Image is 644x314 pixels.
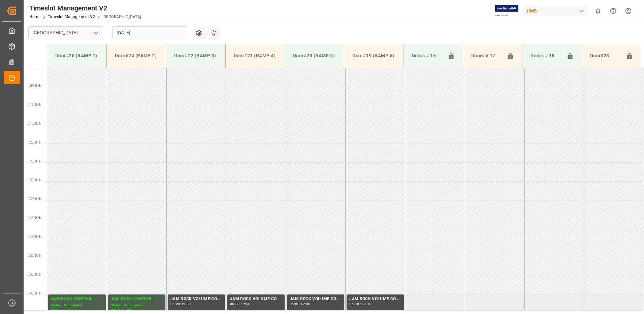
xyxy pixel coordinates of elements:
[290,296,342,303] div: JAM DOCK VOLUME CONTROL
[528,50,563,62] div: Doors # 18
[28,103,41,106] span: 01:00 Hr
[523,6,588,16] div: JIMS
[28,178,41,182] span: 03:00 Hr
[61,308,62,311] div: -
[122,308,131,311] div: 12:00
[112,50,160,62] div: Door#24 (RAMP 2)
[28,159,41,163] span: 02:30 Hr
[51,308,61,311] div: 06:00
[28,273,41,276] span: 05:30 Hr
[171,50,220,62] div: Door#22 (RAMP 3)
[29,3,141,13] div: Timeslot Management V2
[28,291,41,295] span: 06:00 Hr
[28,235,41,239] span: 04:30 Hr
[231,50,279,62] div: Door#21 (RAMP 4)
[111,308,121,311] div: 06:00
[48,14,95,19] a: Timeslot Management V2
[606,3,621,19] button: Help Center
[28,254,41,257] span: 05:00 Hr
[29,14,40,19] a: Home
[51,303,103,308] div: Status - Completed
[91,28,101,38] button: open menu
[469,50,504,62] div: Doors # 17
[495,5,518,17] img: Exertis%20JAM%20-%20Email%20Logo.jpg_1722504956.jpg
[62,308,71,311] div: 07:30
[349,303,359,306] div: 06:00
[120,308,121,311] div: -
[28,84,41,88] span: 00:30 Hr
[299,303,300,306] div: -
[53,50,101,62] div: Door#25 (RAMP 1)
[112,26,187,39] input: DD.MM.YYYY
[590,3,606,19] button: show 0 new notifications
[170,303,180,306] div: 06:00
[51,296,103,303] div: JAM DOCK CONTROL
[290,303,299,306] div: 06:00
[170,296,222,303] div: JAM DOCK VOLUME CONTROL
[28,26,103,39] input: Type to search/select
[28,197,41,201] span: 03:30 Hr
[111,296,163,303] div: JAM DOCK CONTROL
[241,303,251,306] div: 12:00
[240,303,241,306] div: -
[230,296,282,303] div: JAM DOCK VOLUME CONTROL
[409,50,445,62] div: Doors # 16
[360,303,370,306] div: 12:00
[359,303,360,306] div: -
[230,303,240,306] div: 06:00
[180,303,181,306] div: -
[349,296,401,303] div: JAM DOCK VOLUME CONTROL
[523,4,590,17] button: JIMS
[28,216,41,220] span: 04:00 Hr
[111,303,163,308] div: Status - Completed
[28,122,41,125] span: 01:30 Hr
[350,50,398,62] div: Door#19 (RAMP 6)
[28,140,41,144] span: 02:00 Hr
[181,303,191,306] div: 12:00
[300,303,310,306] div: 12:00
[587,50,623,62] div: Door#23
[290,50,339,62] div: Door#20 (RAMP 5)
